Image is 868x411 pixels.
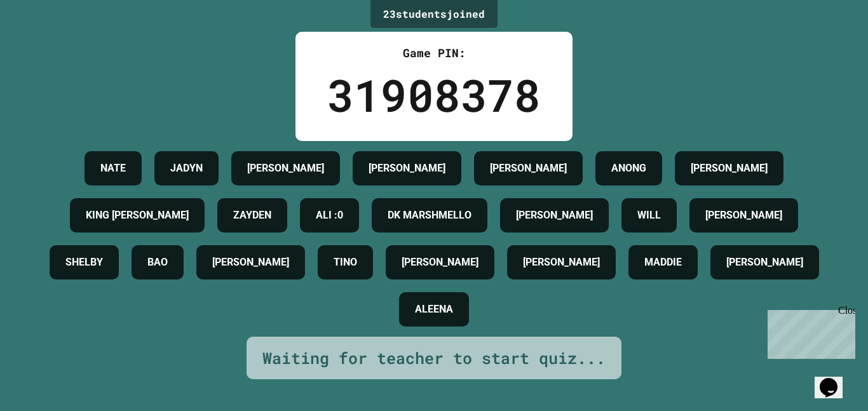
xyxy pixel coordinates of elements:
h4: ALEENA [415,302,453,317]
h4: [PERSON_NAME] [490,161,567,176]
h4: [PERSON_NAME] [516,208,593,223]
div: Chat with us now!Close [5,5,88,81]
h4: JADYN [170,161,203,176]
h4: KING [PERSON_NAME] [86,208,189,223]
div: Waiting for teacher to start quiz... [262,346,606,370]
h4: [PERSON_NAME] [247,161,324,176]
h4: TINO [334,255,357,270]
iframe: chat widget [763,305,855,359]
h4: MADDIE [644,255,682,270]
h4: [PERSON_NAME] [402,255,478,270]
h4: ANONG [611,161,646,176]
h4: [PERSON_NAME] [523,255,600,270]
h4: SHELBY [65,255,103,270]
h4: DK MARSHMELLO [388,208,471,223]
h4: WILL [637,208,661,223]
h4: ZAYDEN [233,208,271,223]
h4: [PERSON_NAME] [705,208,782,223]
div: Game PIN: [327,44,541,62]
h4: [PERSON_NAME] [212,255,289,270]
h4: [PERSON_NAME] [726,255,803,270]
div: 31908378 [327,62,541,128]
h4: [PERSON_NAME] [691,161,768,176]
h4: NATE [100,161,126,176]
h4: ALI :0 [316,208,343,223]
h4: [PERSON_NAME] [369,161,445,176]
h4: BAO [147,255,168,270]
iframe: chat widget [815,360,855,398]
